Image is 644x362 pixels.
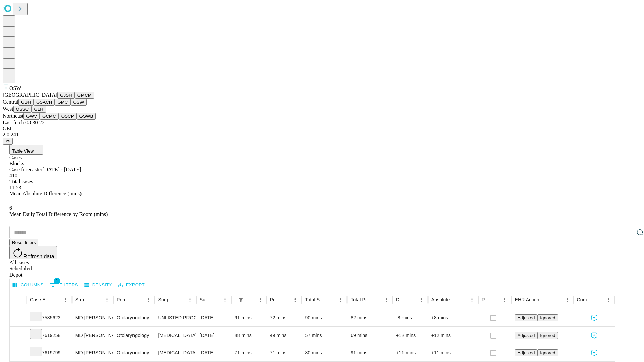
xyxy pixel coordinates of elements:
[12,240,36,245] span: Reset filters
[431,309,475,326] div: +8 mins
[604,295,613,304] button: Menu
[185,295,195,304] button: Menu
[42,167,81,172] span: [DATE] - [DATE]
[158,327,193,344] div: [MEDICAL_DATA] UPPER EYELID WITH HERNIATED [MEDICAL_DATA]
[144,295,153,304] button: Menu
[200,327,228,344] div: [DATE]
[54,278,60,284] span: 1
[270,309,299,326] div: 72 mins
[12,148,34,154] span: Table View
[61,295,70,304] button: Menu
[200,344,228,361] div: [DATE]
[30,309,69,326] div: 7585623
[540,333,555,338] span: Ignored
[9,145,43,155] button: Table View
[562,295,572,304] button: Menu
[75,327,110,344] div: MD [PERSON_NAME] [PERSON_NAME]
[9,211,108,217] span: Mean Daily Total Difference by Room (mins)
[18,99,34,106] button: GBH
[9,246,57,259] button: Refresh data
[77,113,96,120] button: GSWB
[482,297,490,302] div: Resolved in EHR
[134,295,144,304] button: Sort
[351,309,389,326] div: 82 mins
[396,309,425,326] div: -8 mins
[515,297,539,302] div: EHR Action
[256,295,265,304] button: Menu
[281,295,290,304] button: Sort
[9,205,12,211] span: 6
[13,347,23,359] button: Expand
[30,297,51,302] div: Case Epic Id
[158,309,193,326] div: UNLISTED PROCEDURE EYELID
[327,295,336,304] button: Sort
[517,333,535,338] span: Adjusted
[537,332,558,339] button: Ignored
[236,295,246,304] div: 1 active filter
[75,297,92,302] div: Surgeon Name
[13,106,32,113] button: OSSC
[517,315,535,320] span: Adjusted
[577,297,594,302] div: Comments
[372,295,382,304] button: Sort
[3,113,23,119] span: Northeast
[117,297,133,302] div: Primary Service
[270,297,281,302] div: Predicted In Room Duration
[270,344,299,361] div: 71 mins
[176,295,185,304] button: Sort
[431,344,475,361] div: +11 mins
[458,295,467,304] button: Sort
[540,295,549,304] button: Sort
[235,309,263,326] div: 91 mins
[290,295,300,304] button: Menu
[9,239,38,246] button: Reset filters
[93,295,102,304] button: Sort
[270,327,299,344] div: 49 mins
[396,327,425,344] div: +12 mins
[75,309,110,326] div: MD [PERSON_NAME] [PERSON_NAME]
[351,327,389,344] div: 69 mins
[200,309,228,326] div: [DATE]
[23,254,54,259] span: Refresh data
[55,99,70,106] button: GMC
[305,344,344,361] div: 80 mins
[9,167,42,172] span: Case forecaster
[102,295,112,304] button: Menu
[351,344,389,361] div: 91 mins
[31,106,46,113] button: GLH
[305,297,326,302] div: Total Scheduled Duration
[117,327,151,344] div: Otolaryngology
[57,92,75,99] button: GJSH
[3,132,641,138] div: 2.0.241
[594,295,604,304] button: Sort
[3,138,13,145] button: @
[235,344,263,361] div: 71 mins
[116,280,146,290] button: Export
[515,349,537,356] button: Adjusted
[117,344,151,361] div: Otolaryngology
[467,295,477,304] button: Menu
[431,297,457,302] div: Absolute Difference
[3,120,45,125] span: Last fetch: 08:30:22
[23,113,40,120] button: GWV
[52,295,61,304] button: Sort
[13,330,23,342] button: Expand
[75,344,110,361] div: MD [PERSON_NAME] [PERSON_NAME]
[540,350,555,355] span: Ignored
[3,106,13,112] span: West
[40,113,59,120] button: GCMC
[211,295,220,304] button: Sort
[537,349,558,356] button: Ignored
[515,332,537,339] button: Adjusted
[34,99,55,106] button: GSACH
[30,344,69,361] div: 7619799
[158,297,175,302] div: Surgery Name
[305,309,344,326] div: 90 mins
[396,297,407,302] div: Difference
[246,295,256,304] button: Sort
[9,179,33,184] span: Total cases
[500,295,509,304] button: Menu
[351,297,372,302] div: Total Predicted Duration
[3,92,57,98] span: [GEOGRAPHIC_DATA]
[59,113,77,120] button: OSCP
